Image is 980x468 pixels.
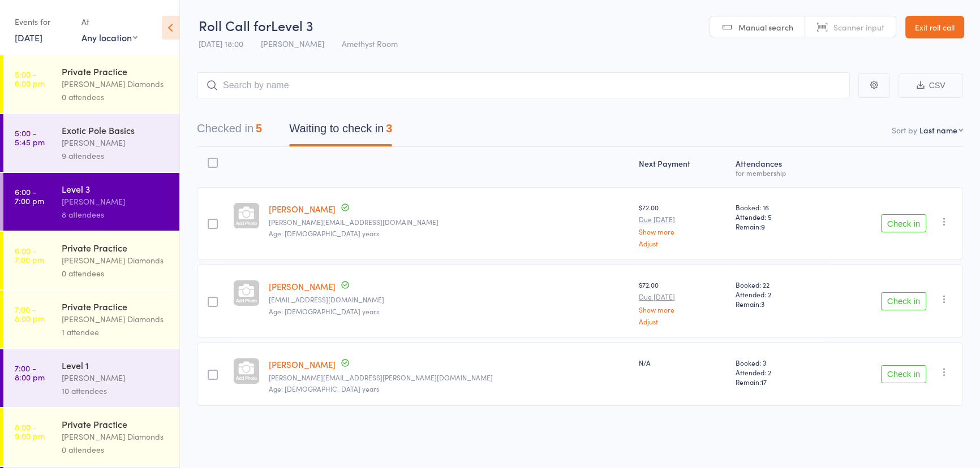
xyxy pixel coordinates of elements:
[3,408,179,466] a: 8:00 -9:00 pmPrivate Practice[PERSON_NAME] Diamonds0 attendees
[639,293,726,301] small: Due [DATE]
[269,358,336,370] a: [PERSON_NAME]
[639,202,726,247] div: $72.00
[735,367,820,377] span: Attended: 2
[269,306,379,316] span: Age: [DEMOGRAPHIC_DATA] years
[15,422,45,440] time: 8:00 - 9:00 pm
[735,299,820,309] span: Remain:
[15,187,44,205] time: 6:00 - 7:00 pm
[289,116,392,146] button: Waiting to check in3
[62,65,170,77] div: Private Practice
[15,305,45,323] time: 7:00 - 8:00 pm
[62,77,170,90] div: [PERSON_NAME] Diamonds
[62,183,170,195] div: Level 3
[881,365,926,383] button: Check in
[62,124,170,136] div: Exotic Pole Basics
[62,241,170,254] div: Private Practice
[15,31,42,44] a: [DATE]
[639,228,726,235] a: Show more
[197,72,850,98] input: Search by name
[256,122,262,135] div: 5
[62,300,170,313] div: Private Practice
[62,195,170,208] div: [PERSON_NAME]
[3,291,179,348] a: 7:00 -8:00 pmPrivate Practice[PERSON_NAME] Diamonds1 attendee
[735,169,820,176] div: for membership
[15,246,44,264] time: 6:00 - 7:00 pm
[199,38,243,49] span: [DATE] 18:00
[735,377,820,387] span: Remain:
[639,318,726,325] a: Adjust
[62,359,170,371] div: Level 1
[634,152,730,182] div: Next Payment
[639,215,726,223] small: Due [DATE]
[386,122,392,135] div: 3
[738,21,793,33] span: Manual search
[197,116,262,146] button: Checked in5
[15,128,45,146] time: 5:00 - 5:45 pm
[269,296,630,304] small: uminap1080@gmail.com
[735,280,820,289] span: Booked: 22
[269,374,630,382] small: peterson.brienna@gmail.com
[735,212,820,222] span: Attended: 5
[81,31,137,44] div: Any location
[730,152,825,182] div: Atten­dances
[760,222,764,231] span: 9
[269,218,630,226] small: amanda_barker@outlook.com
[62,443,170,456] div: 0 attendees
[905,16,964,38] a: Exit roll call
[3,232,179,289] a: 6:00 -7:00 pmPrivate Practice[PERSON_NAME] Diamonds0 attendees
[735,358,820,367] span: Booked: 3
[62,371,170,384] div: [PERSON_NAME]
[639,280,726,324] div: $72.00
[62,267,170,280] div: 0 attendees
[62,208,170,221] div: 8 attendees
[199,16,271,34] span: Roll Call for
[342,38,398,49] span: Amethyst Room
[881,214,926,232] button: Check in
[271,16,313,34] span: Level 3
[62,254,170,267] div: [PERSON_NAME] Diamonds
[261,38,324,49] span: [PERSON_NAME]
[3,114,179,172] a: 5:00 -5:45 pmExotic Pole Basics[PERSON_NAME]9 attendees
[735,222,820,231] span: Remain:
[269,384,379,393] span: Age: [DEMOGRAPHIC_DATA] years
[735,289,820,299] span: Attended: 2
[269,228,379,238] span: Age: [DEMOGRAPHIC_DATA] years
[833,21,884,33] span: Scanner input
[269,203,336,215] a: [PERSON_NAME]
[760,299,764,309] span: 3
[919,124,957,136] div: Last name
[62,90,170,103] div: 0 attendees
[892,124,917,136] label: Sort by
[639,240,726,247] a: Adjust
[15,363,45,382] time: 7:00 - 8:00 pm
[3,349,179,407] a: 7:00 -8:00 pmLevel 1[PERSON_NAME]10 attendees
[62,313,170,326] div: [PERSON_NAME] Diamonds
[15,70,45,88] time: 5:00 - 6:00 pm
[639,306,726,313] a: Show more
[735,202,820,212] span: Booked: 16
[3,173,179,231] a: 6:00 -7:00 pmLevel 3[PERSON_NAME]8 attendees
[899,73,963,98] button: CSV
[3,55,179,113] a: 5:00 -6:00 pmPrivate Practice[PERSON_NAME] Diamonds0 attendees
[62,430,170,443] div: [PERSON_NAME] Diamonds
[62,418,170,430] div: Private Practice
[760,377,766,387] span: 17
[62,136,170,149] div: [PERSON_NAME]
[881,292,926,310] button: Check in
[639,358,726,367] div: N/A
[62,149,170,162] div: 9 attendees
[62,384,170,397] div: 10 attendees
[62,326,170,339] div: 1 attendee
[269,280,336,292] a: [PERSON_NAME]
[81,12,137,31] div: At
[15,12,70,31] div: Events for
